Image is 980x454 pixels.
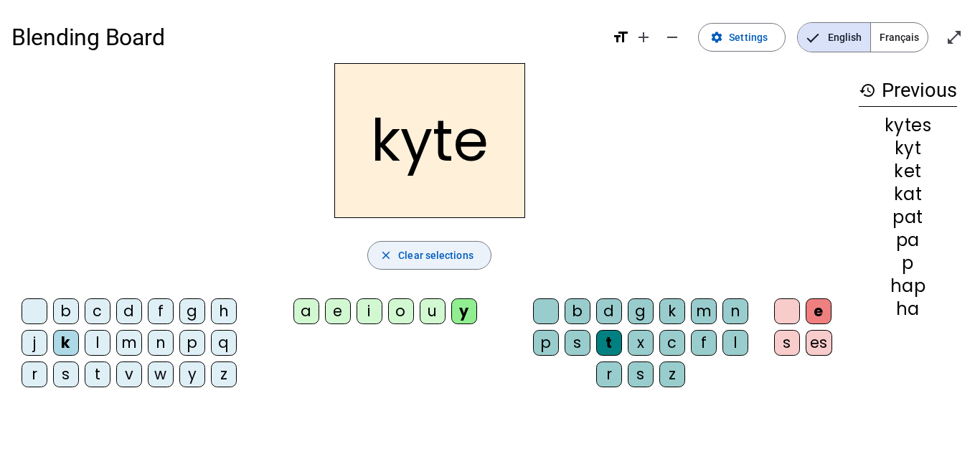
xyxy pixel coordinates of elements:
[722,330,748,356] div: l
[871,23,928,52] span: Français
[367,241,491,270] button: Clear selections
[179,298,205,324] div: g
[334,63,525,218] h2: kyte
[629,23,658,52] button: Increase font size
[565,330,590,356] div: s
[628,330,654,356] div: x
[116,330,142,356] div: m
[859,75,957,107] h3: Previous
[293,298,319,324] div: a
[722,298,748,324] div: n
[774,330,800,356] div: s
[659,298,685,324] div: k
[116,361,142,387] div: v
[859,117,957,134] div: kytes
[211,330,237,356] div: q
[691,330,717,356] div: f
[53,361,79,387] div: s
[710,31,723,44] mat-icon: settings
[148,298,174,324] div: f
[659,330,685,356] div: c
[565,298,590,324] div: b
[179,330,205,356] div: p
[11,14,600,60] h1: Blending Board
[596,361,622,387] div: r
[211,298,237,324] div: h
[85,330,110,356] div: l
[596,298,622,324] div: d
[388,298,414,324] div: o
[859,278,957,295] div: hap
[451,298,477,324] div: y
[859,82,876,99] mat-icon: history
[806,330,832,356] div: es
[211,361,237,387] div: z
[940,23,969,52] button: Enter full screen
[859,163,957,180] div: ket
[116,298,142,324] div: d
[628,361,654,387] div: s
[380,249,392,262] mat-icon: close
[22,330,47,356] div: j
[859,186,957,203] div: kat
[806,298,831,324] div: e
[635,29,652,46] mat-icon: add
[859,232,957,249] div: pa
[612,29,629,46] mat-icon: format_size
[53,330,79,356] div: k
[85,361,110,387] div: t
[664,29,681,46] mat-icon: remove
[729,29,768,46] span: Settings
[859,255,957,272] div: p
[533,330,559,356] div: p
[798,23,870,52] span: English
[797,22,928,52] mat-button-toggle-group: Language selection
[420,298,446,324] div: u
[658,23,687,52] button: Decrease font size
[946,29,963,46] mat-icon: open_in_full
[148,361,174,387] div: w
[596,330,622,356] div: t
[628,298,654,324] div: g
[691,298,717,324] div: m
[859,140,957,157] div: kyt
[22,361,47,387] div: r
[357,298,382,324] div: i
[179,361,205,387] div: y
[148,330,174,356] div: n
[859,209,957,226] div: pat
[659,361,685,387] div: z
[325,298,351,324] div: e
[859,301,957,318] div: ha
[398,247,473,264] span: Clear selections
[85,298,110,324] div: c
[698,23,786,52] button: Settings
[53,298,79,324] div: b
